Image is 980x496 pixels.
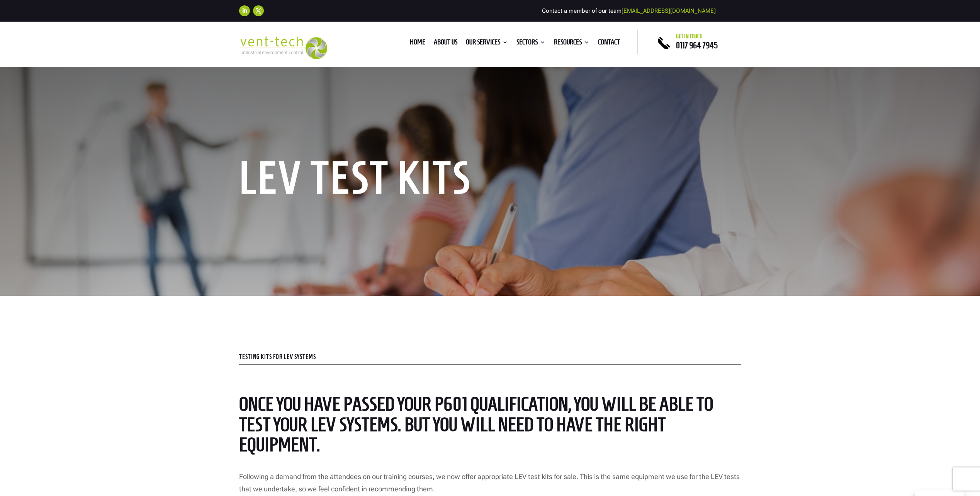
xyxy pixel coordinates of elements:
[253,5,264,16] a: Follow on X
[239,354,741,360] p: Testing Kits for LEV Systems
[542,7,716,14] span: Contact a member of our team
[434,39,457,48] a: About us
[466,39,508,48] a: Our Services
[622,7,716,14] a: [EMAIL_ADDRESS][DOMAIN_NAME]
[239,36,328,59] img: 2023-09-27T08_35_16.549ZVENT-TECH---Clear-background
[239,393,713,455] span: Once you have passed your P601 qualification, you will be able to test your LEV systems. But you ...
[410,39,425,48] a: Home
[554,39,589,48] a: Resources
[239,160,475,199] h1: LEV Test kits
[598,39,620,48] a: Contact
[676,33,703,39] span: Get in touch
[676,41,718,50] a: 0117 964 7945
[239,5,250,16] a: Follow on LinkedIn
[516,39,545,48] a: Sectors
